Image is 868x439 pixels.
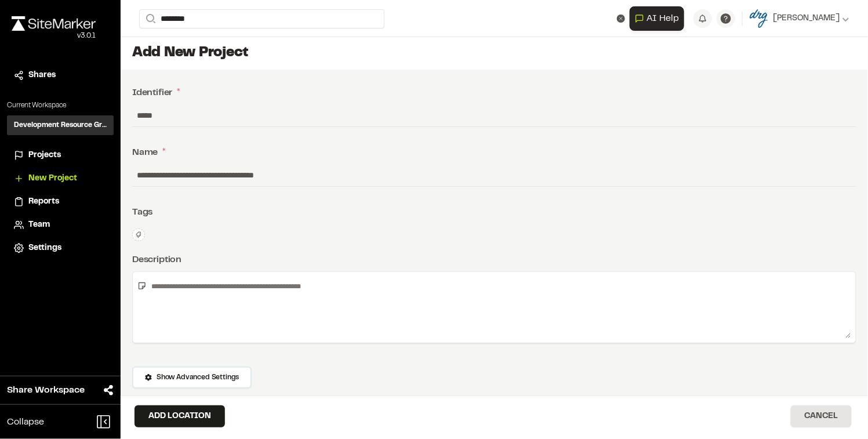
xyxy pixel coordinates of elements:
[12,31,96,41] div: Oh geez...please don't...
[132,205,856,219] div: Tags
[7,100,114,111] p: Current Workspace
[750,9,768,28] img: User
[132,228,145,241] button: Edit Tags
[647,12,679,26] span: AI Help
[28,149,61,162] span: Projects
[14,219,107,231] a: Team
[791,405,852,427] button: Cancel
[14,172,107,185] a: New Project
[7,383,85,397] span: Share Workspace
[135,405,225,427] button: Add Location
[617,14,625,23] button: Clear text
[28,69,56,82] span: Shares
[7,415,44,429] span: Collapse
[28,219,50,231] span: Team
[14,149,107,162] a: Projects
[132,253,856,267] div: Description
[773,12,840,25] span: [PERSON_NAME]
[14,242,107,255] a: Settings
[12,16,96,31] img: rebrand.png
[750,9,849,28] button: [PERSON_NAME]
[132,146,856,159] div: Name
[28,242,61,255] span: Settings
[630,6,684,31] button: Open AI Assistant
[28,195,59,208] span: Reports
[132,44,856,63] h1: Add New Project
[14,120,107,130] h3: Development Resource Group
[14,195,107,208] a: Reports
[14,69,107,82] a: Shares
[132,367,252,389] button: Show Advanced Settings
[28,172,77,185] span: New Project
[132,86,856,100] div: Identifier
[157,372,239,383] span: Show Advanced Settings
[630,6,689,31] div: Open AI Assistant
[139,9,160,28] button: Search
